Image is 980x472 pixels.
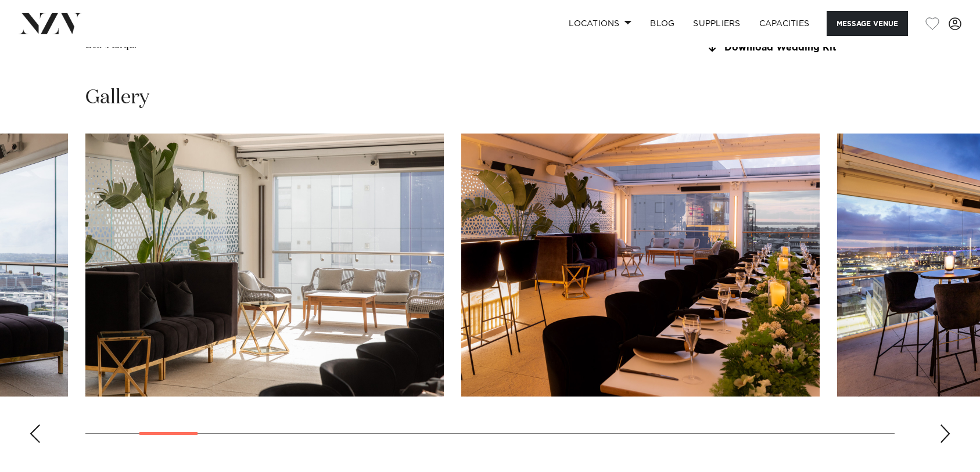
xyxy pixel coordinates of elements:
[705,43,895,53] a: Download Wedding Kit
[19,13,82,34] img: nzv-logo.png
[750,11,819,36] a: Capacities
[684,11,749,36] a: SUPPLIERS
[461,134,820,397] swiper-slide: 4 / 30
[827,11,908,36] button: Message Venue
[559,11,641,36] a: Locations
[85,85,149,111] h2: Gallery
[641,11,684,36] a: BLOG
[85,134,444,397] swiper-slide: 3 / 30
